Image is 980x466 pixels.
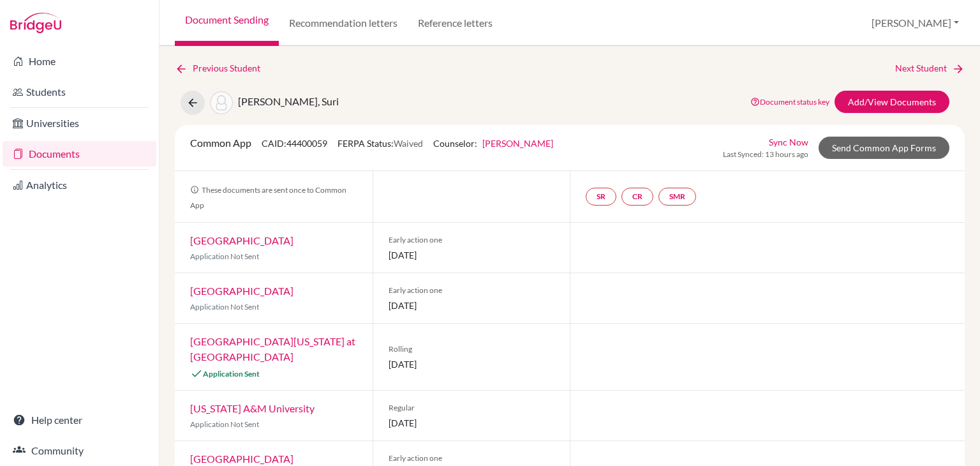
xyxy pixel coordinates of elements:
[190,185,346,210] span: These documents are sent once to Common App
[190,453,293,465] a: [GEOGRAPHIC_DATA]
[3,79,156,105] a: Students
[262,138,327,149] span: CAID: 44400059
[394,138,423,149] span: Waived
[389,416,555,430] span: [DATE]
[3,172,156,198] a: Analytics
[389,285,555,296] span: Early action one
[190,137,251,149] span: Common App
[175,61,271,75] a: Previous Student
[190,285,293,297] a: [GEOGRAPHIC_DATA]
[190,234,293,246] a: [GEOGRAPHIC_DATA]
[3,438,156,463] a: Community
[895,61,965,75] a: Next Student
[190,419,259,429] span: Application Not Sent
[389,453,555,464] span: Early action one
[190,252,259,261] span: Application Not Sent
[389,299,555,312] span: [DATE]
[621,188,653,206] a: CR
[3,49,156,74] a: Home
[769,135,808,149] a: Sync Now
[389,234,555,246] span: Early action one
[238,95,339,107] span: [PERSON_NAME], Suri
[190,302,259,312] span: Application Not Sent
[389,248,555,262] span: [DATE]
[3,141,156,167] a: Documents
[723,149,808,160] span: Last Synced: 13 hours ago
[190,335,355,363] a: [GEOGRAPHIC_DATA][US_STATE] at [GEOGRAPHIC_DATA]
[3,407,156,433] a: Help center
[389,357,555,371] span: [DATE]
[586,188,616,206] a: SR
[819,137,949,159] a: Send Common App Forms
[389,402,555,414] span: Regular
[866,11,965,35] button: [PERSON_NAME]
[835,91,949,113] a: Add/View Documents
[190,402,315,414] a: [US_STATE] A&M University
[658,188,696,206] a: SMR
[482,138,553,149] a: [PERSON_NAME]
[203,369,260,379] span: Application Sent
[3,110,156,136] a: Universities
[433,138,553,149] span: Counselor:
[389,343,555,355] span: Rolling
[750,97,829,107] a: Document status key
[10,13,61,33] img: Bridge-U
[338,138,423,149] span: FERPA Status:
